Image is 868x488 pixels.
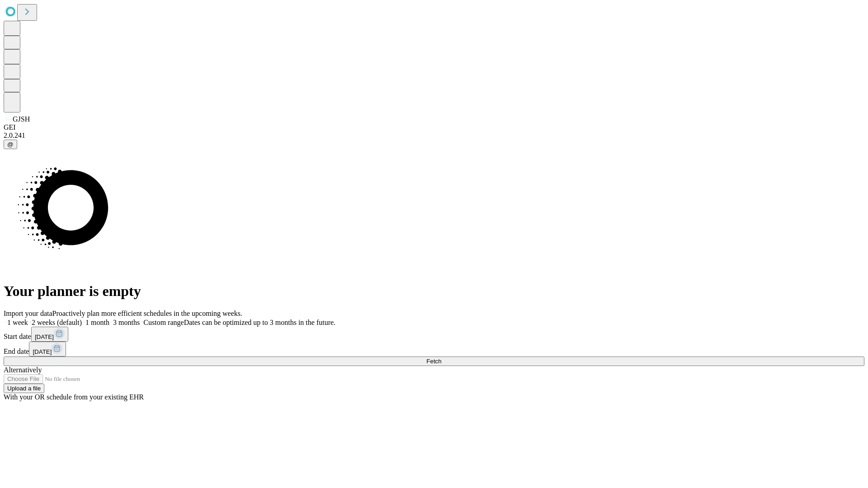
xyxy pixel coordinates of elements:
button: [DATE] [29,342,66,357]
span: 2 weeks (default) [32,319,82,326]
div: End date [4,342,864,357]
button: [DATE] [31,327,68,342]
button: Fetch [4,357,864,366]
span: Proactively plan more efficient schedules in the upcoming weeks. [52,310,242,317]
span: 1 month [85,319,109,326]
span: @ [7,141,14,148]
button: @ [4,140,17,149]
span: Alternatively [4,366,42,374]
div: 2.0.241 [4,131,864,140]
span: 1 week [7,319,28,326]
div: GEI [4,123,864,131]
span: Import your data [4,310,52,317]
span: GJSH [13,115,30,123]
span: Dates can be optimized up to 3 months in the future. [184,319,335,326]
span: Custom range [143,319,184,326]
span: 3 months [113,319,140,326]
h1: Your planner is empty [4,283,864,300]
span: [DATE] [33,348,52,355]
div: Start date [4,327,864,342]
span: [DATE] [35,333,54,340]
span: Fetch [426,358,441,365]
span: With your OR schedule from your existing EHR [4,393,144,401]
button: Upload a file [4,384,44,393]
